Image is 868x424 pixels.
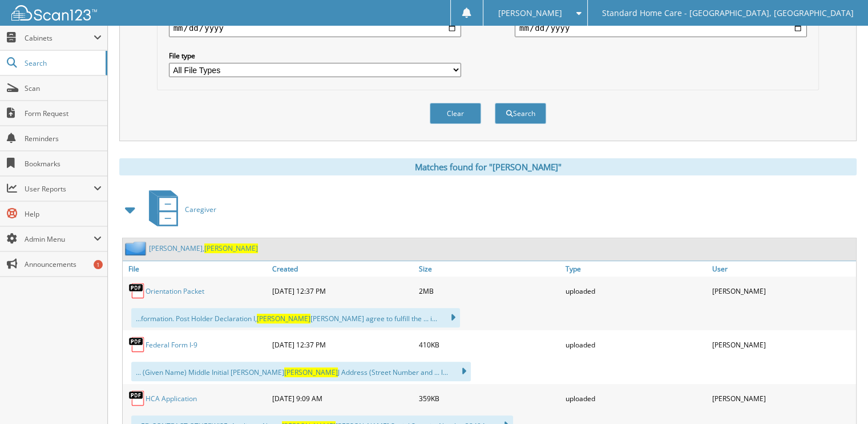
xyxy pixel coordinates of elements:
span: Announcements [25,259,102,269]
span: Standard Home Care - [GEOGRAPHIC_DATA], [GEOGRAPHIC_DATA] [602,10,854,17]
input: start [169,19,461,37]
span: Caregiver [185,205,216,214]
img: scan123-logo-white.svg [11,5,97,21]
a: HCA Application [146,394,197,403]
span: User Reports [25,184,94,194]
span: Bookmarks [25,159,102,169]
a: File [123,261,269,277]
div: Matches found for "[PERSON_NAME]" [119,158,857,175]
div: [DATE] 12:37 PM [269,333,416,356]
div: ...formation. Post Holder Declaration I, [PERSON_NAME] agree to fulfill the ... i... [131,308,460,327]
img: folder2.png [125,241,149,255]
a: Federal Form I-9 [146,340,197,350]
div: uploaded [563,279,709,302]
button: Clear [430,103,481,124]
span: Scan [25,83,102,93]
a: Created [269,261,416,277]
a: Type [563,261,709,277]
div: 359KB [416,387,563,410]
a: Caregiver [142,187,216,232]
span: [PERSON_NAME] [498,10,562,17]
span: Admin Menu [25,234,94,244]
div: 2MB [416,279,563,302]
img: PDF.png [128,390,146,407]
div: [DATE] 9:09 AM [269,387,416,410]
div: [PERSON_NAME] [709,387,856,410]
img: PDF.png [128,336,146,353]
div: 1 [94,260,103,269]
div: [PERSON_NAME] [709,333,856,356]
iframe: Chat Widget [811,369,868,424]
div: [PERSON_NAME] [709,279,856,302]
a: Orientation Packet [146,286,204,296]
span: Reminders [25,134,102,143]
span: Cabinets [25,33,94,43]
a: Size [416,261,563,277]
input: end [515,19,807,37]
div: uploaded [563,333,709,356]
span: Form Request [25,109,102,118]
div: ... (Given Name) Middle Initial [PERSON_NAME] J Address (Street Number and ... l... [131,362,471,381]
span: [PERSON_NAME] [284,367,338,377]
div: 410KB [416,333,563,356]
span: [PERSON_NAME] [257,314,310,323]
span: Help [25,209,102,219]
span: [PERSON_NAME] [204,243,258,253]
a: User [709,261,856,277]
span: Search [25,58,100,68]
label: File type [169,51,461,61]
div: uploaded [563,387,709,410]
button: Search [495,103,546,124]
div: [DATE] 12:37 PM [269,279,416,302]
a: [PERSON_NAME],[PERSON_NAME] [149,243,258,253]
img: PDF.png [128,282,146,299]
